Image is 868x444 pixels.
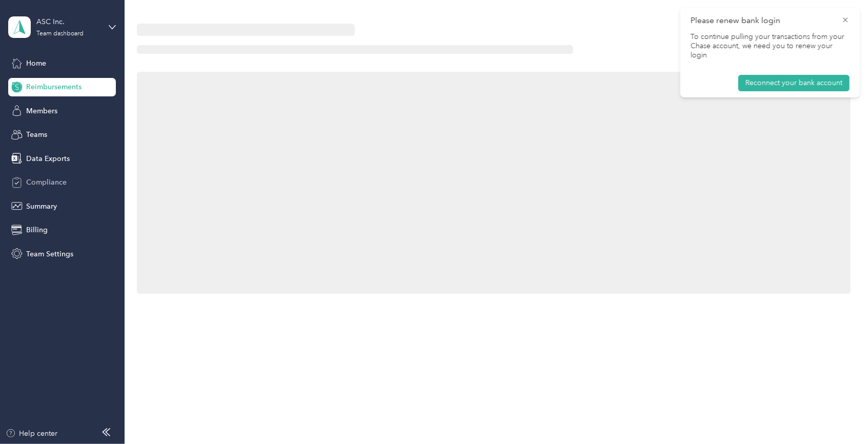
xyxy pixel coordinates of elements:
[691,14,834,27] p: Please renew bank login
[26,153,70,164] span: Data Exports
[811,387,868,444] iframe: Everlance-gr Chat Button Frame
[26,106,57,116] span: Members
[26,129,47,140] span: Teams
[36,16,100,27] div: ASC Inc.
[738,75,850,91] button: Reconnect your bank account
[26,249,73,259] span: Team Settings
[26,225,48,235] span: Billing
[26,58,46,69] span: Home
[26,177,67,188] span: Compliance
[26,201,57,212] span: Summary
[26,82,82,92] span: Reimbursements
[36,31,84,37] div: Team dashboard
[691,32,850,60] p: To continue pulling your transactions from your Chase account, we need you to renew your login
[6,428,58,439] button: Help center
